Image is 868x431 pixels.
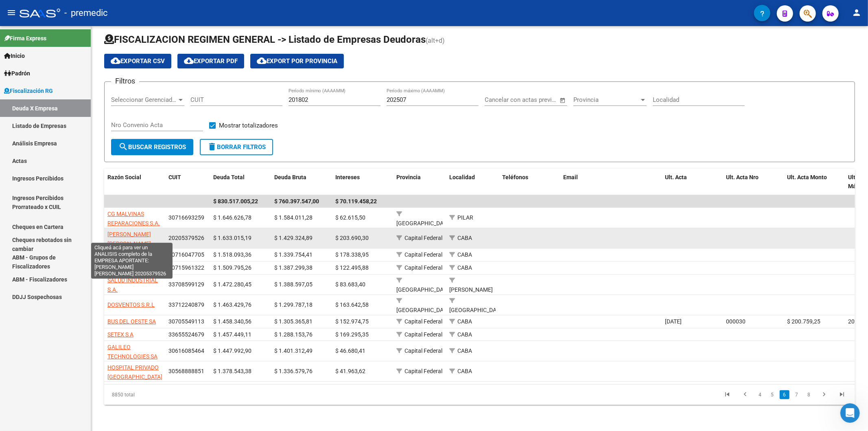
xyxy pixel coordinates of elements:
span: Ult. Acta Monto [787,174,827,180]
span: 33655524679 [168,331,204,338]
mat-icon: cloud_download [257,56,267,66]
span: $ 62.615,50 [335,214,365,221]
span: CUIT [168,174,181,180]
span: [PERSON_NAME] [PERSON_NAME] [107,231,151,247]
datatable-header-cell: Ult. Acta Nro [723,169,784,196]
span: Fiscalización RG [4,86,53,95]
a: 5 [767,390,777,399]
span: $ 1.336.579,76 [274,368,313,374]
span: Exportar CSV [111,57,165,65]
a: 4 [755,390,765,399]
a: go to next page [816,390,832,399]
span: [GEOGRAPHIC_DATA] [396,286,451,293]
span: 202503 [848,318,868,325]
span: Export por Provincia [257,57,337,65]
a: go to first page [719,390,735,399]
span: Inicio [4,51,25,60]
span: Exportar PDF [184,57,238,65]
datatable-header-cell: Teléfonos [499,169,560,196]
span: 20205379526 [168,235,204,241]
span: - premedic [64,4,108,22]
span: $ 200.759,25 [787,318,820,325]
span: Borrar Filtros [207,143,266,151]
span: $ 1.518.093,36 [213,251,251,258]
span: Capital Federal [404,318,442,325]
span: $ 203.690,30 [335,235,369,241]
span: CABA [457,368,472,374]
a: 7 [792,390,802,399]
mat-icon: cloud_download [111,56,120,66]
button: Open calendar [558,96,567,105]
span: 30568888851 [168,368,204,374]
span: Provincia [573,96,639,103]
span: Capital Federal [404,331,442,338]
datatable-header-cell: Intereses [332,169,393,196]
mat-icon: person [852,8,861,18]
datatable-header-cell: Razón Social [104,169,165,196]
span: Capital Federal [404,235,442,241]
span: $ 152.974,75 [335,318,369,325]
li: page 7 [791,388,803,402]
span: $ 1.305.365,81 [274,318,313,325]
span: CABA [457,318,472,325]
datatable-header-cell: Ult. Acta Monto [784,169,845,196]
span: $ 1.429.324,89 [274,235,313,241]
span: DOSVENTOS S.R.L [107,301,155,308]
span: Ult. Acta [665,174,687,180]
span: PILAR [457,214,473,221]
span: $ 178.338,95 [335,251,369,258]
span: [GEOGRAPHIC_DATA] [396,307,451,313]
span: $ 1.387.299,38 [274,264,313,271]
span: Ult. Acta Nro [726,174,759,180]
span: $ 169.295,35 [335,331,369,338]
li: page 8 [803,388,815,402]
span: $ 1.288.153,76 [274,331,313,338]
span: Intereses [335,174,360,180]
span: AVES DEL TIGRE S.A. [107,264,161,271]
span: $ 1.646.626,78 [213,214,251,221]
span: [DATE] [665,318,682,325]
span: 30716693259 [168,214,204,221]
div: 8850 total [104,385,253,405]
span: $ 1.584.011,28 [274,214,313,221]
datatable-header-cell: Ult. Acta [662,169,723,196]
span: CABA [457,331,472,338]
li: page 6 [778,388,791,402]
button: Export por Provincia [250,54,344,68]
span: $ 122.495,88 [335,264,369,271]
span: 30616085464 [168,347,204,354]
datatable-header-cell: Deuda Total [210,169,271,196]
span: Deuda Bruta [274,174,306,180]
span: BUS DEL OESTE SA [107,318,156,325]
a: 8 [804,390,814,399]
span: Seleccionar Gerenciador [111,96,177,103]
span: SETEX S A [107,331,133,338]
span: Padrón [4,69,30,78]
span: CABA [457,251,472,258]
span: 33708599129 [168,281,204,288]
span: 30705549113 [168,318,204,325]
span: $ 83.683,40 [335,281,365,288]
span: Capital Federal [404,251,442,258]
span: SALUD INDUSTRIAL S.A. [107,277,158,293]
span: Buscar Registros [118,143,186,151]
span: $ 70.119.458,22 [335,198,377,205]
datatable-header-cell: Provincia [393,169,446,196]
span: [GEOGRAPHIC_DATA] [449,307,504,313]
span: Teléfonos [502,174,528,180]
span: $ 830.517.005,22 [213,198,258,205]
datatable-header-cell: CUIT [165,169,210,196]
span: Mostrar totalizadores [219,121,278,130]
span: Capital Federal [404,264,442,271]
li: page 4 [754,388,766,402]
span: $ 1.378.543,38 [213,368,251,374]
span: $ 1.457.449,11 [213,331,251,338]
mat-icon: delete [207,142,217,152]
a: go to previous page [737,390,753,399]
span: Deuda Total [213,174,245,180]
span: $ 1.388.597,05 [274,281,313,288]
span: 33712240879 [168,301,204,308]
span: FISCALIZACION REGIMEN GENERAL -> Listado de Empresas Deudoras [104,34,426,45]
li: page 5 [766,388,778,402]
span: 30716047705 [168,251,204,258]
